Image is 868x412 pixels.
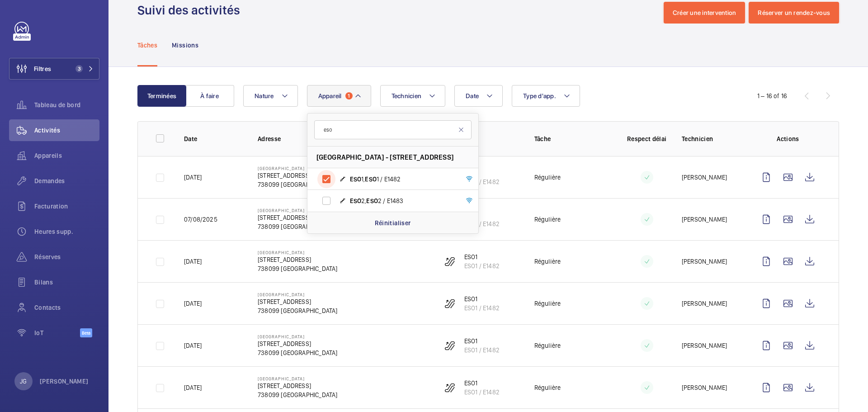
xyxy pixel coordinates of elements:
p: ESO1 [464,168,500,177]
p: 738099 [GEOGRAPHIC_DATA] [258,306,337,315]
p: Actions [755,134,821,143]
input: Chercher par appareil ou adresse [314,120,472,139]
p: [STREET_ADDRESS] [258,255,337,264]
span: Bilans [34,278,99,287]
button: Réserver un rendez-vous [749,2,839,24]
span: Tableau de bord [34,100,99,109]
button: À faire [185,85,234,107]
span: Filtres [34,64,51,73]
p: ESO1 / E1482 [464,177,500,186]
p: ESO1 / E1482 [464,388,500,397]
p: Régulière [534,173,561,182]
p: [GEOGRAPHIC_DATA] [258,376,337,381]
img: escalator.svg [444,298,455,309]
span: ESO [366,197,378,204]
p: [DATE] [184,341,202,350]
p: Tâche [534,134,612,143]
span: Type d'app. [523,92,556,99]
div: 1 – 16 of 16 [757,91,787,100]
button: Date [454,85,503,107]
p: ESO1 / E1482 [464,346,500,355]
span: Heures supp. [34,227,99,236]
p: [PERSON_NAME] [682,173,727,182]
p: [DATE] [184,257,202,266]
span: Nature [255,92,274,99]
p: [STREET_ADDRESS] [258,213,337,222]
button: Créer une intervention [664,2,745,24]
span: Activités [34,126,99,135]
p: ESO1 / E1482 [464,219,500,228]
p: JG [20,377,27,386]
img: escalator.svg [444,256,455,267]
button: Nature [243,85,298,107]
p: 738099 [GEOGRAPHIC_DATA] [258,348,337,357]
span: 1 [345,92,353,99]
p: Respect délai [627,134,667,143]
p: ESO1 [464,379,500,388]
p: Régulière [534,299,561,308]
span: ESO [350,175,362,183]
span: IoT [34,328,80,337]
p: Missions [172,41,198,50]
p: 738099 [GEOGRAPHIC_DATA] [258,222,337,231]
span: 2, 2 / E1483 [350,196,455,205]
p: [PERSON_NAME] [682,215,727,224]
p: [PERSON_NAME] [682,257,727,266]
button: Terminées [137,85,186,107]
p: 738099 [GEOGRAPHIC_DATA] [258,264,337,273]
p: ESO1 / E1482 [464,261,500,270]
p: [DATE] [184,173,202,182]
button: Technicien [380,85,446,107]
p: [GEOGRAPHIC_DATA] [258,292,337,297]
span: Appareil [318,92,342,99]
button: Filtres3 [9,58,99,80]
p: Date [184,134,243,143]
img: escalator.svg [444,382,455,393]
p: [DATE] [184,383,202,392]
p: Réinitialiser [375,218,411,227]
span: 3 [75,65,83,72]
p: ESO1 / E1482 [464,303,500,313]
span: Appareils [34,151,99,160]
p: [STREET_ADDRESS] [258,381,337,390]
span: ESO [350,197,362,204]
p: ESO1 [464,294,500,303]
p: ESO1 [464,210,500,219]
span: Contacts [34,303,99,312]
p: Tâches [137,41,157,50]
span: 1, 1 / E1482 [350,175,455,184]
p: Technicien [682,134,741,143]
img: escalator.svg [444,340,455,351]
p: [GEOGRAPHIC_DATA] [258,334,337,339]
p: Appareil [442,134,520,143]
p: [GEOGRAPHIC_DATA] [258,208,337,213]
h1: Suivi des activités [137,2,245,19]
p: Régulière [534,383,561,392]
p: [PERSON_NAME] [682,299,727,308]
p: [PERSON_NAME] [682,383,727,392]
span: ESO [365,175,377,183]
p: Adresse [258,134,428,143]
p: Régulière [534,341,561,350]
span: Facturation [34,202,99,211]
p: [STREET_ADDRESS] [258,339,337,348]
span: Technicien [392,92,422,99]
p: [DATE] [184,299,202,308]
p: Régulière [534,215,561,224]
span: [GEOGRAPHIC_DATA] - [STREET_ADDRESS] [316,152,454,162]
p: 738099 [GEOGRAPHIC_DATA] [258,390,337,399]
p: ESO1 [464,252,500,261]
span: Réserves [34,252,99,261]
span: Date [466,92,479,99]
button: Appareil1 [307,85,371,107]
button: Type d'app. [512,85,580,107]
p: [GEOGRAPHIC_DATA] [258,166,337,171]
p: [STREET_ADDRESS] [258,297,337,306]
p: [GEOGRAPHIC_DATA] [258,250,337,255]
p: 738099 [GEOGRAPHIC_DATA] [258,180,337,189]
p: ESO1 [464,336,500,346]
p: [PERSON_NAME] [40,377,89,386]
p: [PERSON_NAME] [682,341,727,350]
p: 07/08/2025 [184,215,217,224]
p: Régulière [534,257,561,266]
